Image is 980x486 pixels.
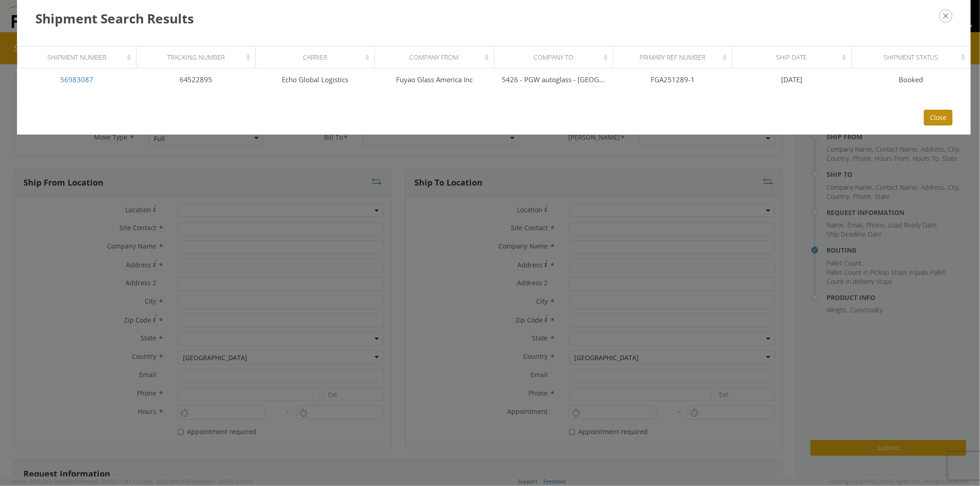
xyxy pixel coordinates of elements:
span: Booked [899,75,923,84]
td: 64522895 [136,68,255,91]
button: Close [924,110,952,125]
td: Echo Global Logistics [255,68,374,91]
div: Company To [502,53,610,62]
div: Primary Ref Number [621,53,729,62]
h3: Shipment Search Results [35,9,952,28]
a: 56983087 [60,75,93,84]
div: Carrier [264,53,372,62]
td: FGA251289-1 [613,68,732,91]
div: Shipment Number [26,53,134,62]
div: Shipment Status [860,53,968,62]
span: [DATE] [781,75,802,84]
td: 5426 - PGW autoglass - [GEOGRAPHIC_DATA] [494,68,613,91]
div: Company From [383,53,491,62]
div: Ship Date [741,53,849,62]
div: Tracking Number [145,53,253,62]
td: Fuyao Glass America Inc [375,68,494,91]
